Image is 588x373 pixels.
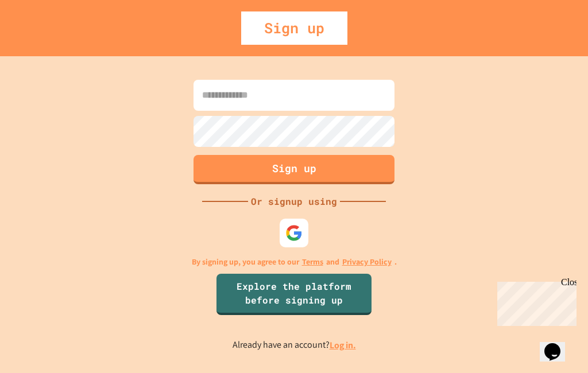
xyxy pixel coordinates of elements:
div: Chat with us now!Close [5,5,79,73]
iframe: chat widget [493,277,577,326]
div: Sign up [241,11,347,45]
img: google-icon.svg [285,224,303,242]
a: Explore the platform before signing up [216,274,372,315]
a: Terms [302,256,323,268]
div: Or signup using [248,195,340,208]
iframe: chat widget [540,327,577,362]
a: Privacy Policy [342,256,392,268]
p: By signing up, you agree to our and . [192,256,397,268]
button: Sign up [194,155,394,184]
p: Already have an account? [233,338,356,352]
a: Log in. [330,339,356,351]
